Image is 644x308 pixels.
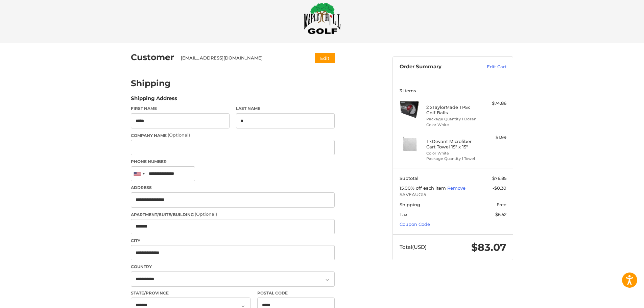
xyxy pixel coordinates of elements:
li: Color White [426,150,478,156]
span: SAVEAUG15 [400,191,506,198]
label: Country [131,264,335,270]
span: 15.00% off each item [400,185,447,191]
span: Shipping [400,202,420,207]
h2: Shipping [131,78,171,89]
img: Maple Hill Golf [304,2,341,34]
label: First Name [131,105,230,112]
label: Company Name [131,132,335,139]
span: $6.52 [495,212,506,217]
h3: Order Summary [400,64,472,70]
a: Remove [447,185,466,191]
div: [EMAIL_ADDRESS][DOMAIN_NAME] [181,55,302,62]
label: City [131,238,335,244]
label: Last Name [236,105,335,112]
div: $74.86 [480,100,506,107]
li: Color White [426,122,478,128]
h4: 2 x TaylorMade TP5x Golf Balls [426,104,478,116]
span: Tax [400,212,407,217]
div: United States: +1 [131,167,147,181]
label: Apartment/Suite/Building [131,211,335,218]
a: Coupon Code [400,221,430,227]
button: Edit [315,53,335,63]
h2: Customer [131,52,174,63]
small: (Optional) [195,211,217,217]
li: Package Quantity 1 Towel [426,156,478,162]
li: Package Quantity 1 Dozen [426,116,478,122]
span: Total (USD) [400,244,427,250]
span: $76.85 [492,175,506,181]
small: (Optional) [168,132,190,138]
h3: 3 Items [400,88,506,93]
span: -$0.30 [493,185,506,191]
label: State/Province [131,290,251,296]
label: Address [131,185,335,191]
span: Subtotal [400,175,419,181]
div: $1.99 [480,134,506,141]
label: Phone Number [131,159,335,165]
span: Free [497,202,506,207]
a: Edit Cart [472,64,506,70]
span: $83.07 [471,241,506,254]
legend: Shipping Address [131,95,177,105]
label: Postal Code [257,290,335,296]
h4: 1 x Devant Microfiber Cart Towel 15" x 15" [426,139,478,150]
